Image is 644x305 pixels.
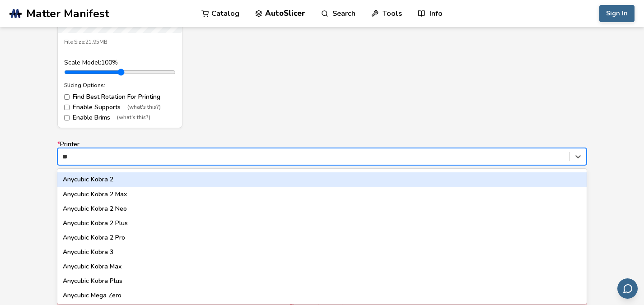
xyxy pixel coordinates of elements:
div: File Size: 21.95MB [64,39,176,46]
span: (what's this?) [127,104,161,111]
button: Send feedback via email [617,278,638,299]
label: Find Best Rotation For Printing [64,93,176,101]
div: Anycubic Kobra 2 [57,172,587,187]
label: Printer [57,141,587,165]
div: Anycubic Kobra Max [57,259,587,274]
input: Enable Supports(what's this?) [64,105,70,110]
label: Enable Brims [64,114,176,121]
span: Matter Manifest [26,7,109,20]
div: Anycubic Kobra 2 Pro [57,231,587,245]
div: Anycubic Kobra 2 Max [57,187,587,202]
span: (what's this?) [117,115,150,121]
button: Sign In [599,5,635,22]
div: Scale Model: 100 % [64,59,176,66]
div: Anycubic Kobra Plus [57,274,587,288]
div: Anycubic Mega Zero [57,288,587,303]
label: Enable Supports [64,104,176,111]
input: Find Best Rotation For Printing [64,94,70,100]
input: *PrinterAnkerMake M5AnkerMake M5CAnycubic I3 MegaAnycubic I3 Mega SAnycubic KobraAnycubic Kobra 2... [62,153,71,160]
input: Enable Brims(what's this?) [64,115,70,120]
div: Slicing Options: [64,82,176,88]
div: Anycubic Kobra 2 Neo [57,202,587,216]
div: Anycubic Kobra 3 [57,245,587,259]
div: Anycubic Kobra 2 Plus [57,216,587,231]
